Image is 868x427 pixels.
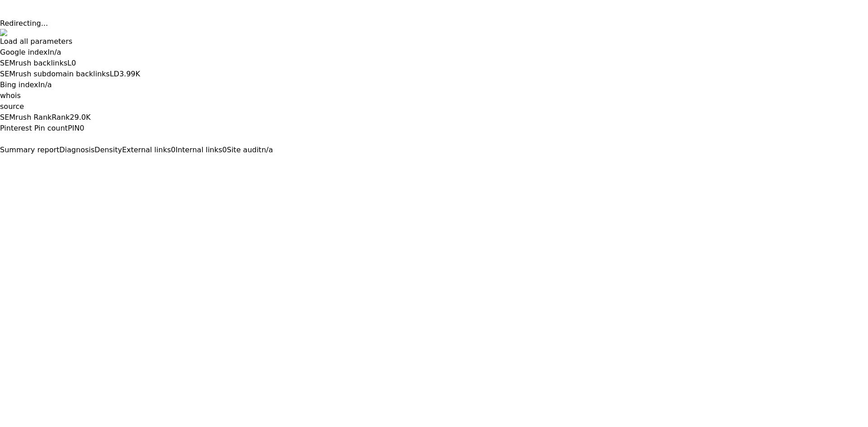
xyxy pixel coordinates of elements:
span: Diagnosis [59,145,94,154]
span: Internal links [175,145,222,154]
span: PIN [68,124,80,132]
span: I [38,80,41,89]
span: 0 [171,145,175,154]
span: L [67,59,71,67]
span: LD [110,70,119,78]
a: 0 [71,59,76,67]
span: n/a [261,145,273,154]
span: Rank [52,113,70,122]
span: Density [94,145,122,154]
span: I [47,48,50,56]
span: 0 [222,145,227,154]
a: n/a [40,80,52,89]
a: n/a [50,48,61,56]
span: External links [122,145,171,154]
a: 3.99K [119,70,140,78]
a: 0 [80,124,84,132]
a: 29.0K [70,113,90,122]
a: Site auditn/a [227,145,273,154]
span: Site audit [227,145,262,154]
